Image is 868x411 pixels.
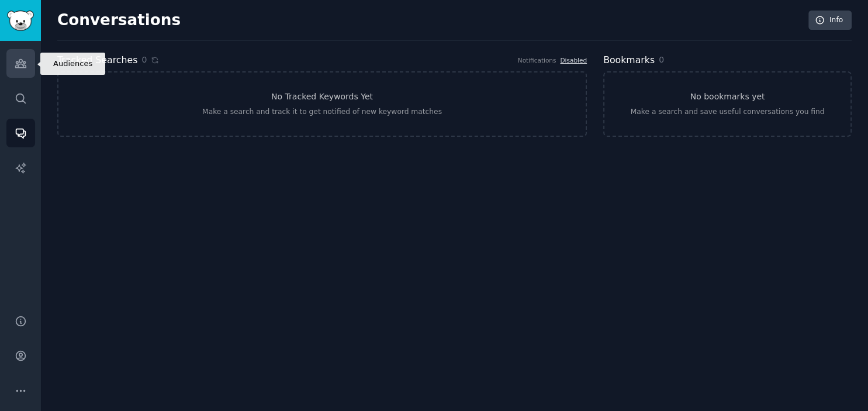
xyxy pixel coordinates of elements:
h2: Tracked Searches [57,53,137,68]
div: Notifications [518,56,556,64]
div: Make a search and save useful conversations you find [631,107,825,118]
img: GummySearch logo [7,11,34,31]
h3: No Tracked Keywords Yet [271,91,373,103]
h2: Conversations [57,11,181,30]
h2: Bookmarks [603,53,655,68]
a: No bookmarks yetMake a search and save useful conversations you find [603,71,852,137]
span: 0 [659,55,664,64]
a: Disabled [560,57,587,64]
a: No Tracked Keywords YetMake a search and track it to get notified of new keyword matches [57,71,587,137]
a: Info [808,11,852,30]
div: Make a search and track it to get notified of new keyword matches [202,107,442,118]
h3: No bookmarks yet [690,91,765,103]
span: 0 [141,54,147,66]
